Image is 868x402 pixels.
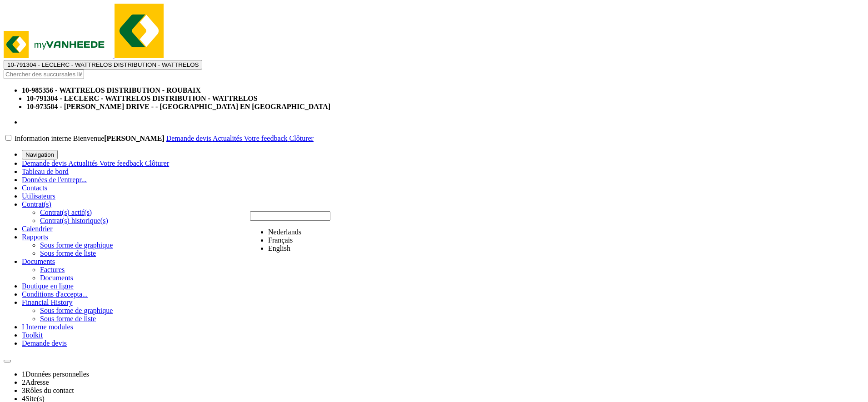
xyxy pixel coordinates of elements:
span: Données personnelles [25,370,89,378]
a: Tableau de bord [22,168,69,175]
span: 2 [22,378,25,386]
a: Documents [22,258,55,265]
span: Votre feedback [100,159,143,167]
span: Actualités [68,159,98,167]
span: Interne modules [26,323,73,331]
span: Adresse [25,378,49,386]
a: Demande devis [22,339,67,347]
li: Français [268,236,330,244]
a: Contacts [22,184,47,192]
a: Sous forme de liste [40,315,96,323]
a: Données de l'entrepr... [22,176,87,184]
a: Contrat(s) actif(s) [40,208,92,216]
span: Demande devis [22,159,67,167]
a: Financial History [22,298,73,306]
strong: 10-985356 - WATTRELOS DISTRIBUTION - ROUBAIX [22,86,201,94]
button: 10-791304 - LECLERC - WATTRELOS DISTRIBUTION - WATTRELOS [4,60,202,69]
a: Clôturer [145,159,169,167]
strong: 10-791304 - LECLERC - WATTRELOS DISTRIBUTION - WATTRELOS [26,94,258,102]
a: Clôturer [289,134,314,142]
a: Conditions d'accepta... [22,290,88,298]
a: Sous forme de graphique [40,307,113,314]
input: Chercher des succursales liées [4,69,84,79]
a: Actualités [213,134,244,142]
a: Demande devis [22,159,68,167]
a: Boutique en ligne [22,282,74,290]
span: 1 [22,370,25,378]
a: Sous forme de graphique [40,241,113,249]
a: Rapports [22,233,48,241]
span: Navigation [25,151,54,158]
a: Votre feedback [100,159,145,167]
a: Sous forme de liste [40,249,96,257]
span: I [22,323,24,331]
span: Votre feedback [244,134,288,142]
label: Information interne [15,134,71,142]
a: Factures [40,266,65,273]
img: myVanheede [4,31,113,58]
button: Navigation [22,150,58,159]
a: Demande devis [166,134,213,142]
li: English [268,244,330,253]
a: Calendrier [22,225,53,233]
a: Actualités [68,159,100,167]
span: Actualités [213,134,242,142]
a: Documents [40,274,73,282]
a: Utilisateurs [22,192,55,200]
strong: [PERSON_NAME] [104,134,164,142]
span: 10-791304 - LECLERC - WATTRELOS DISTRIBUTION - WATTRELOS [7,61,199,68]
span: Bienvenue [73,134,166,142]
strong: 10-973584 - [PERSON_NAME] DRIVE - - [GEOGRAPHIC_DATA] EN [GEOGRAPHIC_DATA] [26,103,330,110]
li: Nederlands [268,228,330,236]
a: Contrat(s) [22,200,51,208]
img: myVanheede [115,4,164,58]
span: Rôles du contact [25,387,74,394]
a: Contrat(s) historique(s) [40,217,108,224]
a: Votre feedback [244,134,289,142]
span: 3 [22,387,25,394]
a: Toolkit [22,331,43,339]
a: I Interne modules [22,323,73,331]
span: Demande devis [166,134,211,142]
